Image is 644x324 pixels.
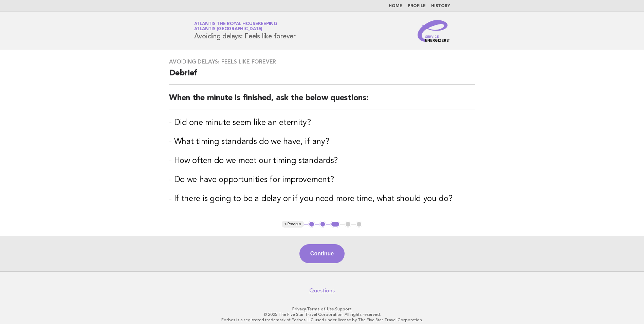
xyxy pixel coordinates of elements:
[114,312,530,317] p: © 2025 The Five Star Travel Corporation. All rights reserved.
[309,287,335,294] a: Questions
[169,194,475,204] h3: - If there is going to be a delay or if you need more time, what should you do?
[169,68,475,85] h2: Debrief
[418,20,450,42] img: Service Energizers
[431,4,450,8] a: History
[389,4,402,8] a: Home
[194,22,277,31] a: Atlantis the Royal HousekeepingAtlantis [GEOGRAPHIC_DATA]
[169,58,475,65] h3: Avoiding delays: Feels like forever
[169,137,475,147] h3: - What timing standards do we have, if any?
[169,156,475,166] h3: - How often do we meet our timing standards?
[169,93,475,109] h2: When the minute is finished, ask the below questions:
[114,317,530,323] p: Forbes is a registered trademark of Forbes LLC used under license by The Five Star Travel Corpora...
[194,27,263,32] span: Atlantis [GEOGRAPHIC_DATA]
[292,307,306,311] a: Privacy
[194,22,296,40] h1: Avoiding delays: Feels like forever
[307,307,334,311] a: Terms of Use
[282,221,304,228] button: < Previous
[299,244,345,263] button: Continue
[169,175,475,185] h3: - Do we have opportunities for improvement?
[319,221,326,228] button: 2
[335,307,352,311] a: Support
[408,4,426,8] a: Profile
[308,221,315,228] button: 1
[114,306,530,312] p: · ·
[169,118,475,128] h3: - Did one minute seem like an eternity?
[330,221,340,228] button: 3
